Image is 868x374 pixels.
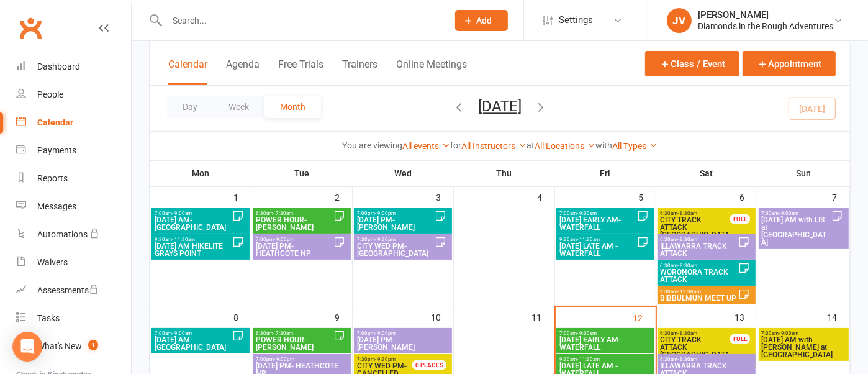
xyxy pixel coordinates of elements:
[273,331,293,336] span: - 7:30am
[698,9,833,21] div: [PERSON_NAME]
[356,331,450,336] span: 7:00pm
[16,137,131,165] a: Payments
[255,211,333,216] span: 6:30am
[37,229,88,239] div: Automations
[353,160,454,186] th: Wed
[255,242,333,257] span: [DATE] PM- HEATHCOTE NP
[612,141,658,151] a: All Types
[678,211,698,216] span: - 8:30am
[559,6,593,34] span: Settings
[739,186,757,207] div: 6
[595,140,612,150] strong: with
[660,263,738,268] span: 6:30am
[154,216,232,231] span: [DATE] AM- [GEOGRAPHIC_DATA]
[264,96,321,118] button: Month
[577,331,597,336] span: - 9:00am
[660,357,753,362] span: 6:30am
[251,160,353,186] th: Tue
[577,237,600,242] span: - 11:30am
[16,276,131,304] a: Assessments
[633,307,656,327] div: 12
[660,237,738,242] span: 6:30am
[559,331,652,336] span: 7:00am
[477,16,492,25] span: Add
[356,336,450,351] span: [DATE] PM-[PERSON_NAME]
[154,211,232,216] span: 7:00am
[730,214,750,224] div: FULL
[660,336,731,366] span: CITY TRACK ATTACK [GEOGRAPHIC_DATA]
[274,237,294,242] span: - 9:00pm
[532,306,554,327] div: 11
[16,109,131,137] a: Calendar
[154,331,232,336] span: 7:00am
[273,211,293,216] span: - 7:30am
[163,12,439,29] input: Search...
[375,211,396,216] span: - 9:00pm
[678,263,698,268] span: - 8:30am
[638,186,656,207] div: 5
[761,336,846,358] span: [DATE] AM with [PERSON_NAME] at [GEOGRAPHIC_DATA]
[402,141,450,151] a: All events
[356,357,427,362] span: 7:30pm
[37,257,68,267] div: Waivers
[412,360,446,370] div: 0 PLACES
[342,58,377,85] button: Trainers
[454,160,555,186] th: Thu
[154,237,232,242] span: 9:30am
[660,211,731,216] span: 6:30am
[213,96,264,118] button: Week
[150,160,251,186] th: Mon
[559,216,637,231] span: [DATE] EARLY AM- WATERFALL
[678,289,702,294] span: - 12:30pm
[535,141,595,151] a: All Locations
[37,341,82,351] div: What's New
[678,237,698,242] span: - 8:30am
[16,304,131,332] a: Tasks
[461,141,527,151] a: All Instructors
[757,160,850,186] th: Sun
[537,186,554,207] div: 4
[478,98,522,115] button: [DATE]
[559,242,637,257] span: [DATE] LATE AM -WATERFALL
[436,186,453,207] div: 3
[255,237,333,242] span: 7:00pm
[656,160,757,186] th: Sat
[356,242,435,257] span: CITY WED PM- [GEOGRAPHIC_DATA]
[667,8,692,33] div: JV
[15,12,46,43] a: Clubworx
[356,211,435,216] span: 7:00pm
[743,51,836,76] button: Appointment
[730,334,750,344] div: FULL
[172,331,192,336] span: - 9:00am
[37,89,63,99] div: People
[16,193,131,221] a: Messages
[37,285,99,295] div: Assessments
[278,58,323,85] button: Free Trials
[255,331,333,336] span: 6:30am
[342,140,402,150] strong: You are viewing
[577,357,600,362] span: - 11:30am
[226,58,260,85] button: Agenda
[233,186,251,207] div: 1
[375,331,396,336] span: - 9:00pm
[761,211,831,216] span: 7:00am
[88,340,98,350] span: 1
[660,289,738,294] span: 9:30am
[12,332,42,362] div: Open Intercom Messenger
[577,211,597,216] span: - 9:00am
[16,53,131,81] a: Dashboard
[431,306,453,327] div: 10
[37,201,76,211] div: Messages
[559,336,652,351] span: [DATE] EARLY AM- WATERFALL
[779,331,799,336] span: - 9:00am
[172,237,195,242] span: - 11:30am
[527,140,535,150] strong: at
[735,306,757,327] div: 13
[660,242,738,257] span: ILLAWARRA TRACK ATTACK
[660,294,738,302] span: BIBBULMUN MEET UP
[678,357,698,362] span: - 8:30am
[16,81,131,109] a: People
[16,221,131,249] a: Automations
[396,58,467,85] button: Online Meetings
[761,331,846,336] span: 7:00am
